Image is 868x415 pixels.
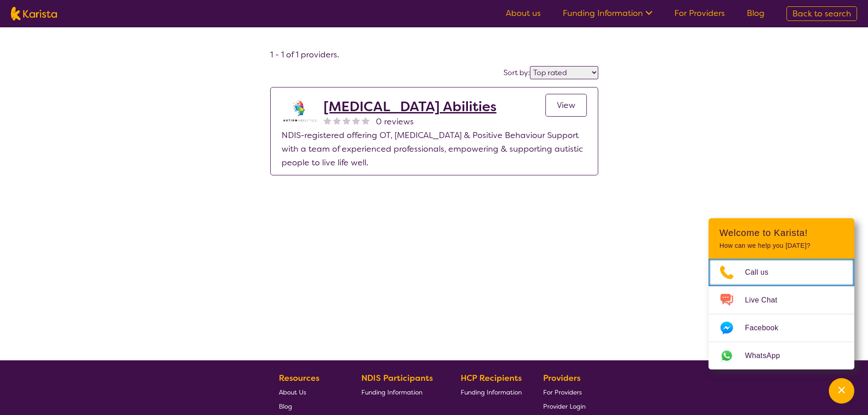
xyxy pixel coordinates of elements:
[543,373,580,384] b: Providers
[543,399,586,413] a: Provider Login
[279,373,319,384] b: Resources
[557,100,575,111] span: View
[563,8,652,19] a: Funding Information
[361,388,422,396] span: Funding Information
[709,259,854,369] ul: Choose channel
[361,373,433,384] b: NDIS Participants
[545,94,587,117] a: View
[333,117,341,124] img: nonereviewstar
[543,402,586,410] span: Provider Login
[506,8,541,19] a: About us
[745,266,780,279] span: Call us
[719,227,843,238] h2: Welcome to Karista!
[279,388,306,396] span: About Us
[674,8,725,19] a: For Providers
[282,128,587,169] p: NDIS-registered offering OT, [MEDICAL_DATA] & Positive Behaviour Support with a team of experienc...
[11,7,57,20] img: Karista logo
[376,115,414,128] span: 0 reviews
[282,98,318,123] img: tuxwog0w0nxq84daeyee.webp
[324,117,331,124] img: nonereviewstar
[745,349,791,363] span: WhatsApp
[719,242,843,250] p: How can we help you [DATE]?
[352,117,360,124] img: nonereviewstar
[279,385,340,399] a: About Us
[461,385,522,399] a: Funding Information
[324,98,497,115] a: [MEDICAL_DATA] Abilities
[279,402,292,410] span: Blog
[786,6,857,21] a: Back to search
[829,378,854,404] button: Channel Menu
[543,388,582,396] span: For Providers
[279,399,340,413] a: Blog
[709,218,854,369] div: Channel Menu
[343,117,350,124] img: nonereviewstar
[747,8,765,19] a: Blog
[362,117,370,124] img: nonereviewstar
[745,293,788,307] span: Live Chat
[270,49,598,60] h4: 1 - 1 of 1 providers .
[745,321,789,335] span: Facebook
[461,388,522,396] span: Funding Information
[461,373,522,384] b: HCP Recipients
[792,8,851,19] span: Back to search
[709,342,854,369] a: Web link opens in a new tab.
[361,385,440,399] a: Funding Information
[543,385,586,399] a: For Providers
[503,68,530,77] label: Sort by:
